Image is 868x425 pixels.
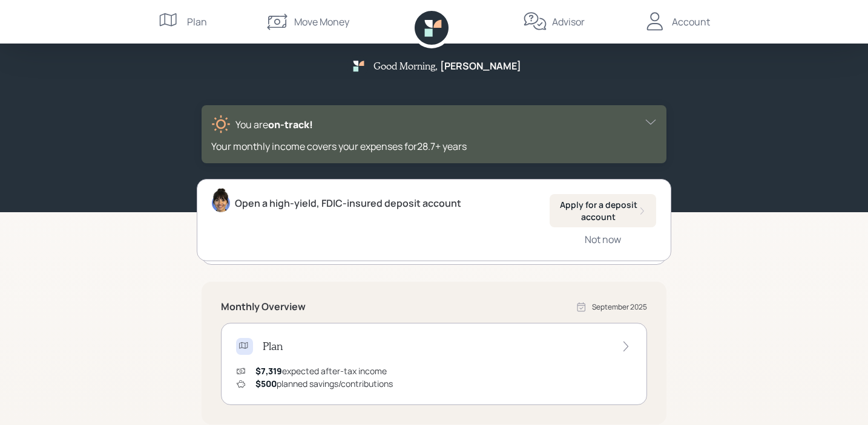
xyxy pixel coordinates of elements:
div: You are [235,117,313,132]
div: Not now [585,233,621,246]
div: Plan [187,15,207,29]
img: treva-nostdahl-headshot.png [212,188,230,212]
button: Apply for a deposit account [550,194,656,227]
div: expected after-tax income [255,365,387,377]
h4: Plan [263,340,283,353]
div: Your monthly income covers your expenses for 28.7 + years [211,139,657,154]
div: Open a high-yield, FDIC-insured deposit account [235,196,461,210]
h5: Good Morning , [373,60,438,71]
div: Move Money [294,15,349,29]
span: on‑track! [268,118,313,131]
div: planned savings/contributions [255,377,393,390]
h5: Monthly Overview [221,301,306,313]
img: sunny-XHVQM73Q.digested.png [211,115,231,134]
div: Apply for a deposit account [559,199,646,222]
span: $7,319 [255,365,282,377]
h5: [PERSON_NAME] [440,60,521,72]
div: Account [672,15,710,29]
div: Advisor [552,15,585,29]
div: September 2025 [592,302,647,313]
span: $500 [255,378,277,389]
